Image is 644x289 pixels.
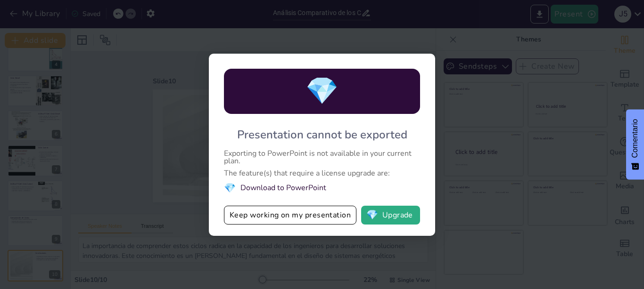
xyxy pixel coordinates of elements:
[224,182,236,194] span: diamond
[631,119,639,158] font: Comentario
[224,206,356,225] button: Keep working on my presentation
[305,73,339,109] span: diamond
[626,110,644,180] button: Comentarios - Mostrar encuesta
[224,150,420,165] div: Exporting to PowerPoint is not available in your current plan.
[237,127,407,142] div: Presentation cannot be exported
[224,182,420,194] li: Download to PowerPoint
[224,169,420,177] div: The feature(s) that require a license upgrade are:
[366,210,378,220] span: diamond
[361,206,420,225] button: diamondUpgrade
